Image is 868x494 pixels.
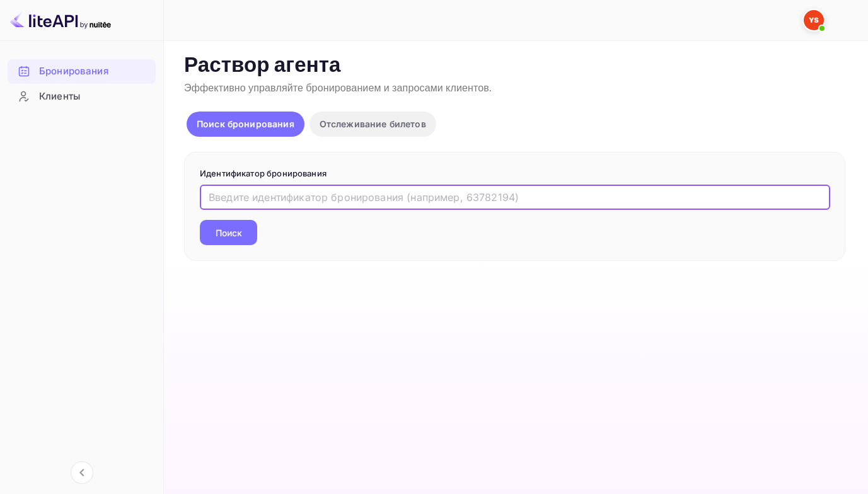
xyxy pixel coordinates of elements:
[71,461,93,484] button: Свернуть навигацию
[10,10,111,30] img: Логотип LiteAPI
[184,52,341,79] ya-tr-span: Раствор агента
[8,59,156,83] a: Бронирования
[184,82,492,95] ya-tr-span: Эффективно управляйте бронированием и запросами клиентов.
[200,220,257,245] button: Поиск
[39,64,108,79] ya-tr-span: Бронирования
[200,185,830,210] input: Введите идентификатор бронирования (например, 63782194)
[320,118,426,129] ya-tr-span: Отслеживание билетов
[39,89,80,104] ya-tr-span: Клиенты
[216,226,242,239] ya-tr-span: Поиск
[804,10,824,30] img: Служба Поддержки Яндекса
[197,118,294,129] ya-tr-span: Поиск бронирования
[200,168,327,178] ya-tr-span: Идентификатор бронирования
[8,59,156,84] div: Бронирования
[8,84,156,109] div: Клиенты
[8,84,156,108] a: Клиенты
